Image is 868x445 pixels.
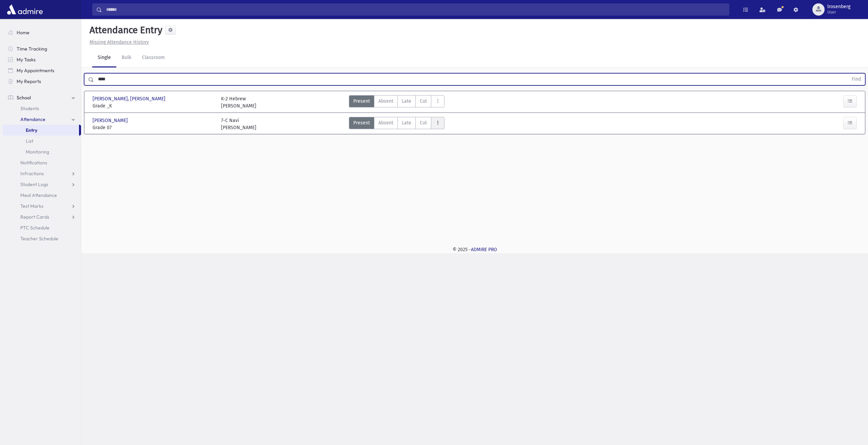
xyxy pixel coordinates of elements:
[17,95,31,101] span: School
[221,95,256,109] div: K-2 Hebrew [PERSON_NAME]
[3,54,81,65] a: My Tasks
[3,114,81,125] a: Attendance
[3,222,81,233] a: PTC Schedule
[92,48,116,67] a: Single
[93,102,214,109] span: Grade _K
[3,136,81,146] a: List
[17,57,36,63] span: My Tasks
[3,65,81,76] a: My Appointments
[349,117,445,131] div: AttTypes
[92,246,857,253] div: © 2025 -
[221,117,256,131] div: 7-C Navi [PERSON_NAME]
[402,98,411,105] span: Late
[17,46,47,52] span: Time Tracking
[3,125,79,136] a: Entry
[3,103,81,114] a: Students
[102,3,729,16] input: Search
[20,225,50,231] span: PTC Schedule
[3,92,81,103] a: School
[87,24,162,36] h5: Attendance Entry
[87,39,149,45] a: Missing Attendance History
[20,236,58,242] span: Teacher Schedule
[353,98,370,105] span: Present
[20,214,49,220] span: Report Cards
[3,43,81,54] a: Time Tracking
[3,211,81,222] a: Report Cards
[3,233,81,244] a: Teacher Schedule
[20,192,57,198] span: Meal Attendance
[3,179,81,190] a: Student Logs
[827,4,850,9] span: lrosenberg
[420,98,427,105] span: Cut
[3,146,81,157] a: Monitoring
[93,124,214,131] span: Grade 07
[20,203,43,209] span: Test Marks
[116,48,137,67] a: Bulk
[827,9,850,15] span: User
[3,190,81,201] a: Meal Attendance
[26,149,49,155] span: Monitoring
[378,98,393,105] span: Absent
[90,39,149,45] u: Missing Attendance History
[137,48,170,67] a: Classroom
[5,3,44,16] img: AdmirePro
[20,105,39,112] span: Students
[17,67,54,74] span: My Appointments
[20,116,45,122] span: Attendance
[3,201,81,211] a: Test Marks
[3,76,81,87] a: My Reports
[17,29,29,36] span: Home
[93,117,129,124] span: [PERSON_NAME]
[848,74,865,85] button: Find
[349,95,445,109] div: AttTypes
[353,119,370,126] span: Present
[20,170,44,177] span: Infractions
[402,119,411,126] span: Late
[20,160,47,166] span: Notifications
[3,27,81,38] a: Home
[471,247,497,252] a: ADMIRE PRO
[378,119,393,126] span: Absent
[26,138,33,144] span: List
[420,119,427,126] span: Cut
[3,157,81,168] a: Notifications
[26,127,37,133] span: Entry
[93,95,167,102] span: [PERSON_NAME], [PERSON_NAME]
[17,78,41,84] span: My Reports
[3,168,81,179] a: Infractions
[20,181,48,187] span: Student Logs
